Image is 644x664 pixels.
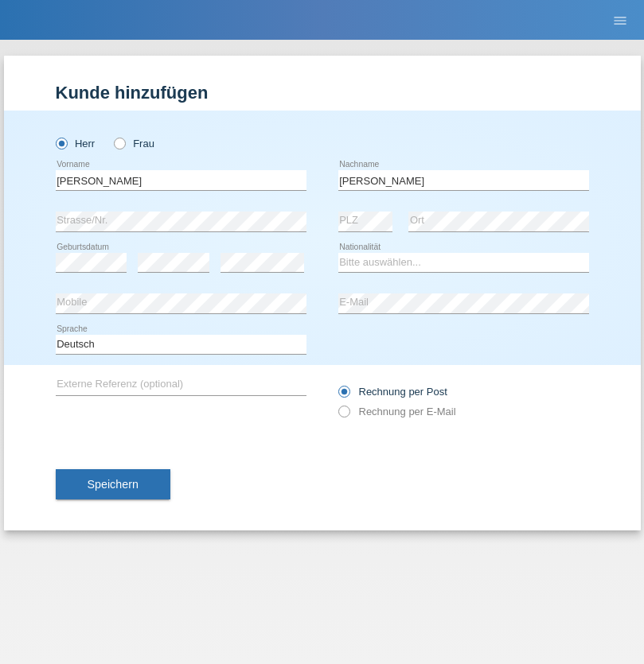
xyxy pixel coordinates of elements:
label: Frau [114,138,154,149]
a: menu [604,15,636,25]
button: Speichern [56,469,170,499]
label: Herr [56,138,96,149]
input: Frau [114,138,124,148]
input: Rechnung per Post [338,386,349,406]
label: Rechnung per Post [338,386,447,398]
h1: Kunde hinzufügen [56,83,589,103]
i: menu [612,13,628,29]
label: Rechnung per E-Mail [338,406,456,417]
input: Rechnung per E-Mail [338,406,349,425]
input: Herr [56,138,66,148]
span: Speichern [88,478,139,491]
